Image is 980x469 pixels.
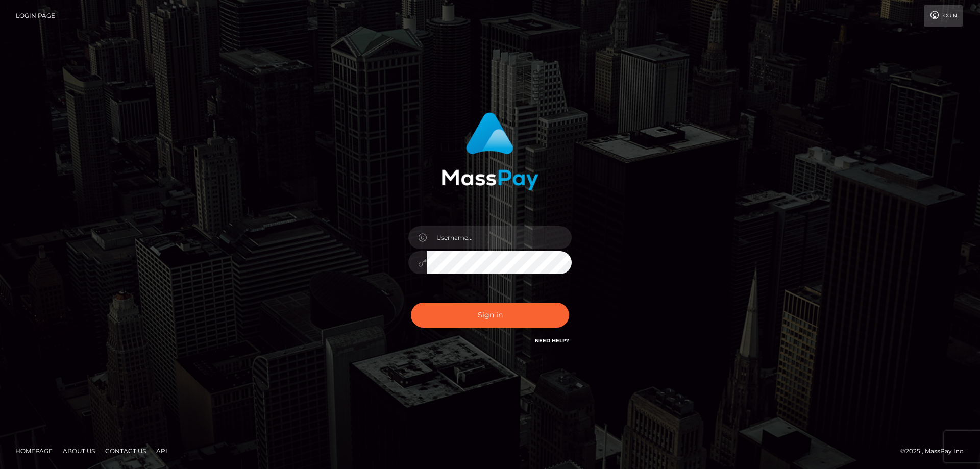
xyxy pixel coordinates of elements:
div: © 2025 , MassPay Inc. [900,446,972,457]
a: Need Help? [535,337,569,344]
a: Homepage [11,443,57,459]
a: Contact Us [101,443,150,459]
input: Username... [427,226,572,249]
button: Sign in [411,303,569,328]
a: Login [924,5,963,27]
a: Login Page [16,5,55,27]
img: MassPay Login [442,112,538,190]
a: About Us [59,443,99,459]
a: API [152,443,171,459]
